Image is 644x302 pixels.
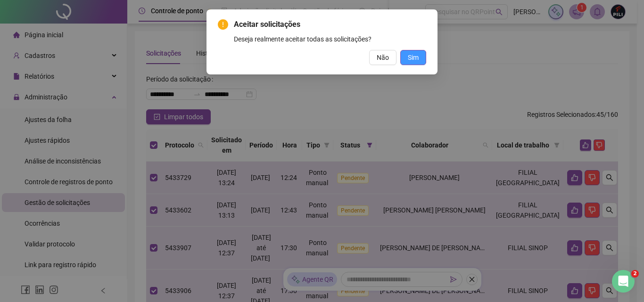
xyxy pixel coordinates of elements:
[234,19,426,30] span: Aceitar solicitações
[218,19,228,30] span: exclamation-circle
[408,52,419,63] span: Sim
[234,34,426,44] div: Deseja realmente aceitar todas as solicitações?
[400,50,426,65] button: Sim
[377,52,389,63] span: Não
[631,270,639,278] span: 2
[369,50,396,65] button: Não
[612,270,635,293] iframe: Intercom live chat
